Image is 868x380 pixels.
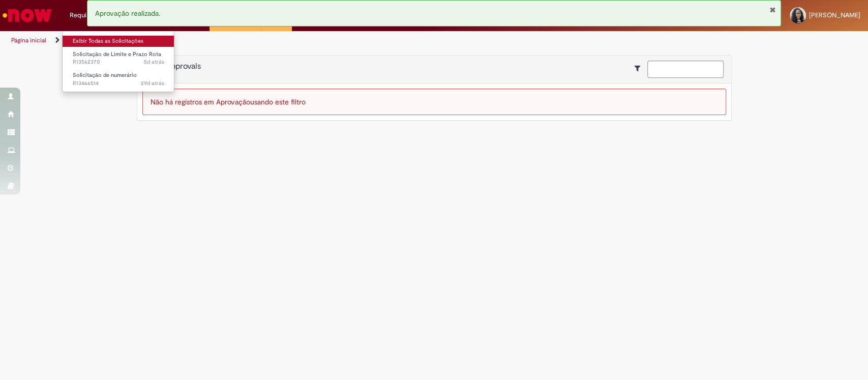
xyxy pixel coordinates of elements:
span: 5d atrás [144,58,164,66]
span: Requisições [70,10,105,20]
time: 24/09/2025 11:04:24 [144,58,164,66]
a: Exibir Todas as Solicitações [63,36,174,47]
i: Mostrar filtros para: Suas Solicitações [635,65,645,72]
span: Solicitação de numerário [73,71,137,79]
ul: Trilhas de página [8,31,571,50]
span: R13562370 [73,58,164,66]
a: Aberto R13562370 : Solicitação de Limite e Prazo Rota [63,49,174,68]
span: Solicitação de Limite e Prazo Rota [73,50,161,58]
span: usando este filtro [250,97,306,106]
img: ServiceNow [1,5,53,25]
a: Página inicial [11,36,46,44]
span: R13466514 [73,79,164,88]
time: 01/09/2025 09:13:39 [141,79,164,87]
span: 29d atrás [141,79,164,87]
button: Fechar Notificação [769,6,775,14]
span: My Approvals [152,61,201,71]
a: Aberto R13466514 : Solicitação de numerário [63,70,174,89]
span: [PERSON_NAME] [809,11,860,19]
div: Não há registros em Aprovação [142,89,726,115]
ul: Requisições [62,31,174,92]
span: Aprovação realizada. [95,9,160,18]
